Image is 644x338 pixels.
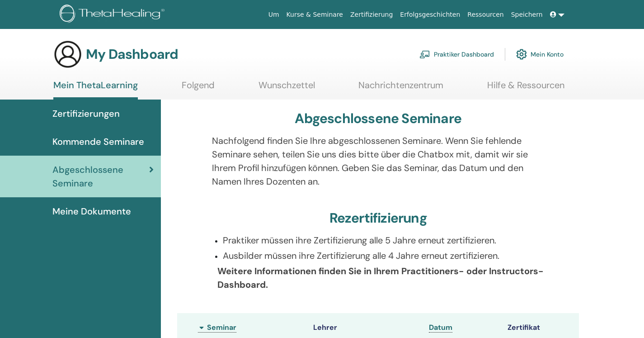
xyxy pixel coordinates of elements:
[419,44,494,64] a: Praktiker Dashboard
[60,5,168,25] img: logo.png
[358,80,443,97] a: Nachrichtenzentrum
[508,6,546,23] a: Speichern
[516,44,564,64] a: Mein Konto
[52,107,120,120] span: Zertifizierungen
[487,80,564,97] a: Hilfe & Ressourcen
[212,134,545,188] p: Nachfolgend finden Sie Ihre abgeschlossenen Seminare. Wenn Sie fehlende Seminare sehen, teilen Si...
[86,46,178,62] h3: My Dashboard
[464,6,507,23] a: Ressourcen
[259,80,315,97] a: Wunschzettel
[52,135,144,148] span: Kommende Seminare
[329,210,427,226] h3: Rezertifizierung
[52,205,131,218] span: Meine Dokumente
[53,40,82,69] img: generic-user-icon.jpg
[52,163,149,190] span: Abgeschlossene Seminare
[396,6,464,23] a: Erfolgsgeschichten
[223,233,545,247] p: Praktiker müssen ihre Zertifizierung alle 5 Jahre erneut zertifizieren.
[516,47,527,62] img: cog.svg
[182,80,215,97] a: Folgend
[53,80,138,100] a: Mein ThetaLearning
[347,6,396,23] a: Zertifizierung
[429,323,452,333] a: Datum
[295,110,461,127] h3: Abgeschlossene Seminare
[265,6,283,23] a: Um
[429,323,452,332] span: Datum
[283,6,347,23] a: Kurse & Seminare
[223,249,545,262] p: Ausbilder müssen ihre Zertifizierung alle 4 Jahre erneut zertifizieren.
[217,265,544,290] b: Weitere Informationen finden Sie in Ihrem Practitioners- oder Instructors-Dashboard.
[419,50,430,58] img: chalkboard-teacher.svg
